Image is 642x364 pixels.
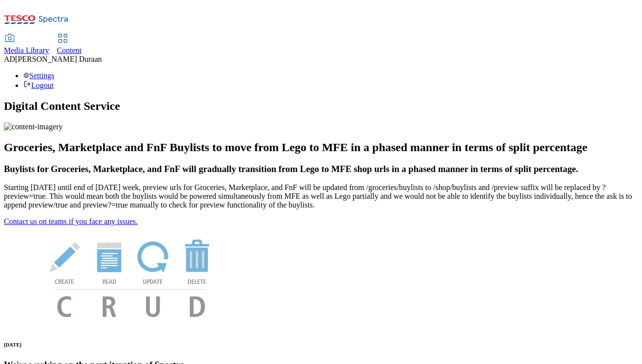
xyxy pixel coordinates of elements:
[4,141,638,154] h2: Groceries, Marketplace and FnF Buylists to move from Lego to MFE in a phased manner in terms of s...
[4,122,63,131] img: content-imagery
[57,46,82,54] span: Content
[4,164,638,174] h3: Buylists for Groceries, Marketplace, and FnF will gradually transition from Lego to MFE shop urls...
[4,217,138,225] a: Contact us on teams if you face any issues.
[4,46,49,54] span: Media Library
[15,55,102,63] span: [PERSON_NAME] Duraan
[4,342,638,347] h6: [DATE]
[4,55,15,63] span: AD
[23,81,54,89] a: Logout
[23,71,55,80] a: Settings
[4,35,49,55] a: Media Library
[57,35,82,55] a: Content
[4,226,257,328] img: News Image
[4,100,638,113] h1: Digital Content Service
[4,183,638,209] p: Starting [DATE] until end of [DATE] week, preview urls for Groceries, Marketplace, and FnF will b...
